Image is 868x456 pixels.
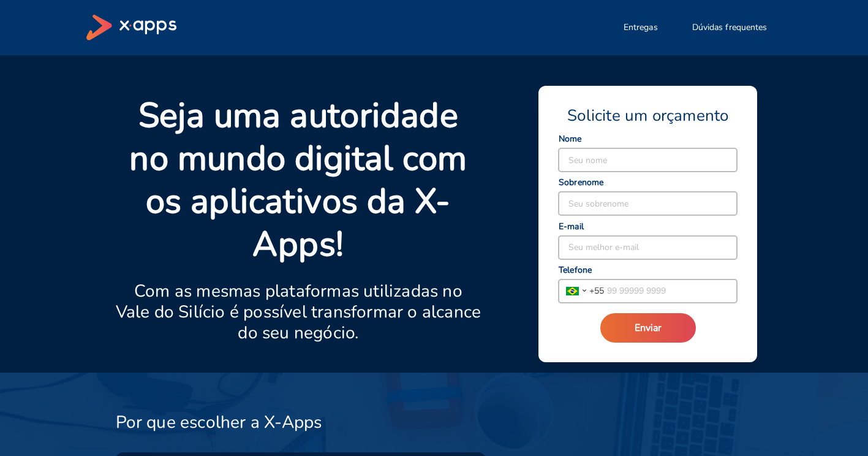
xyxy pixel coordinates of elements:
input: 99 99999 9999 [604,279,737,303]
input: Seu nome [559,148,737,172]
span: Solicite um orçamento [567,105,728,126]
button: Dúvidas frequentes [677,15,782,40]
button: Enviar [600,313,696,343]
span: + 55 [589,284,604,297]
p: Seja uma autoridade no mundo digital com os aplicativos da X-Apps! [116,94,481,266]
span: Dúvidas frequentes [692,21,768,34]
h3: Por que escolher a X-Apps [116,412,322,433]
input: Seu sobrenome [559,192,737,215]
p: Com as mesmas plataformas utilizadas no Vale do Silício é possível transformar o alcance do seu n... [116,281,481,343]
button: Entregas [609,15,673,40]
span: Entregas [624,21,658,34]
input: Seu melhor e-mail [559,236,737,259]
span: Enviar [635,321,662,335]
